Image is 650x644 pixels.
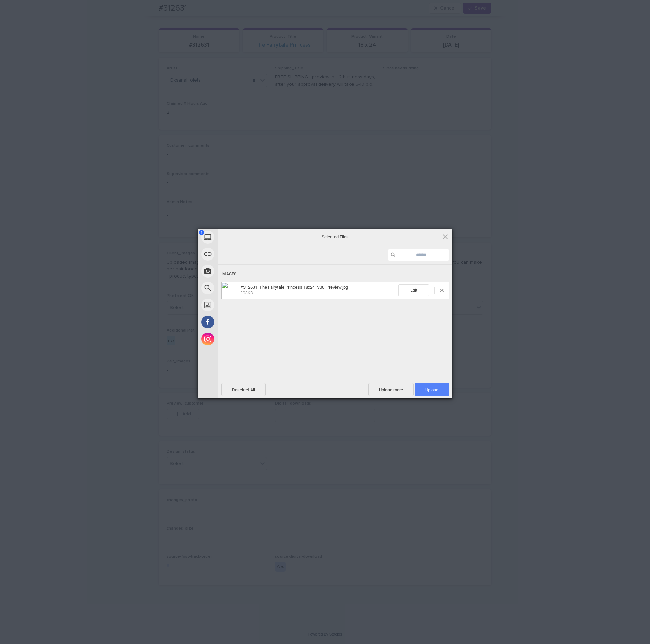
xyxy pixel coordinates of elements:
[240,291,253,296] span: 308KB
[238,285,398,296] span: #312631_The Fairytale Princess 18x24_V00_Preview.jpg
[198,280,279,297] div: Web Search
[425,387,438,392] span: Upload
[221,383,266,396] span: Deselect All
[441,233,449,240] span: Click here or hit ESC to close picker
[198,229,279,246] div: My Device
[240,285,348,290] span: #312631_The Fairytale Princess 18x24_V00_Preview.jpg
[198,330,279,347] div: Instagram
[415,383,449,396] span: Upload
[198,246,279,263] div: Link (URL)
[221,268,449,281] div: Images
[198,297,279,314] div: Unsplash
[267,234,403,240] span: Selected Files
[198,263,279,280] div: Take Photo
[368,383,414,396] span: Upload more
[398,284,429,296] span: Edit
[198,314,279,330] div: Facebook
[221,282,238,299] img: a8b1c4a6-2ae9-4bd6-b0ba-4f49e851c22e
[199,230,204,235] span: 1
